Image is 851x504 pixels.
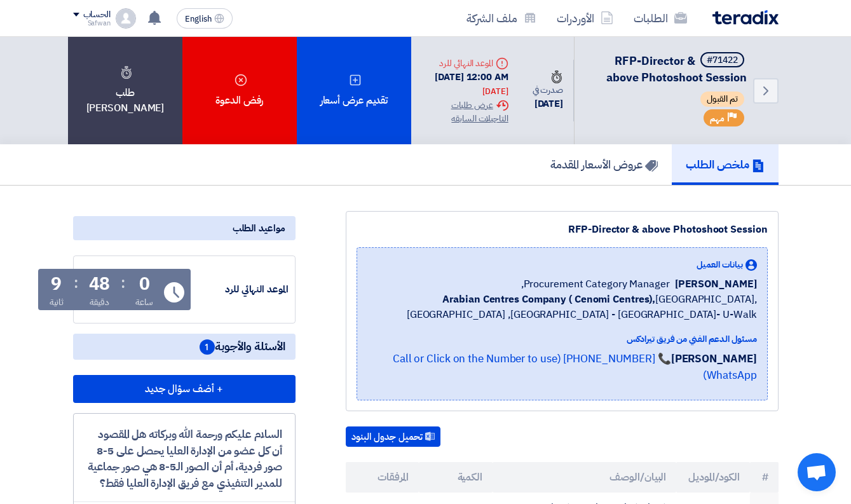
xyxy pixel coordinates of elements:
a: الأوردرات [547,3,623,33]
div: مسئول الدعم الفني من فريق تيرادكس [367,332,757,346]
div: Safwan [73,20,111,27]
div: طلب [PERSON_NAME] [68,37,182,144]
span: تم القبول [700,92,744,107]
div: السلام عليكم ورحمة الله وبركاته هل المقصود أن كل عضو من الإدارة العليا يحصل على 5-8 صور فردية، أم... [86,426,282,491]
div: 48 [89,275,111,293]
div: 9 [51,275,62,293]
span: 1 [200,339,215,355]
h5: عروض الأسعار المقدمة [550,157,658,172]
div: الموعد النهائي للرد [193,282,289,297]
div: دقيقة [90,296,109,309]
span: English [185,15,212,24]
th: # [750,462,779,493]
div: [DATE] [482,85,508,98]
a: ملخص الطلب [672,144,779,185]
b: Arabian Centres Company ( Cenomi Centres), [442,292,655,307]
strong: [PERSON_NAME] [671,351,757,367]
a: 📞 [PHONE_NUMBER] (Call or Click on the Number to use WhatsApp) [393,351,757,383]
span: [PERSON_NAME] [675,276,757,292]
img: Teradix logo [712,10,779,25]
h5: ملخص الطلب [686,157,765,172]
button: تحميل جدول البنود [346,426,440,447]
div: : [74,271,78,294]
span: مهم [710,112,725,125]
span: Procurement Category Manager, [521,276,670,292]
div: الموعد النهائي للرد [421,57,508,70]
button: + أضف سؤال جديد [73,375,296,403]
span: RFP-Director & above Photoshoot Session [606,52,747,86]
th: المرفقات [346,462,419,493]
div: تقديم عرض أسعار [297,37,411,144]
th: البيان/الوصف [493,462,676,493]
div: عرض طلبات التاجيلات السابقه [421,99,508,125]
img: profile_test.png [116,8,136,29]
span: [GEOGRAPHIC_DATA], [GEOGRAPHIC_DATA] ,[GEOGRAPHIC_DATA] - [GEOGRAPHIC_DATA]- U-Walk [367,292,757,322]
div: مواعيد الطلب [73,216,296,240]
div: #71422 [707,56,738,65]
div: [DATE] [529,97,563,111]
th: الكود/الموديل [676,462,750,493]
div: : [121,271,125,294]
div: [DATE] 12:00 AM [421,70,508,99]
h5: RFP-Director & above Photoshoot Session [590,52,746,85]
th: الكمية [419,462,493,493]
button: English [177,8,233,29]
div: RFP-Director & above Photoshoot Session [357,222,768,237]
div: الحساب [83,10,111,20]
div: 0 [139,275,150,293]
div: رفض الدعوة [182,37,297,144]
div: Open chat [798,453,836,491]
span: الأسئلة والأجوبة [200,339,285,355]
a: عروض الأسعار المقدمة [536,144,672,185]
span: بيانات العميل [697,258,743,271]
div: ساعة [135,296,154,309]
a: ملف الشركة [456,3,547,33]
div: ثانية [50,296,64,309]
div: صدرت في [529,70,563,97]
a: الطلبات [623,3,697,33]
